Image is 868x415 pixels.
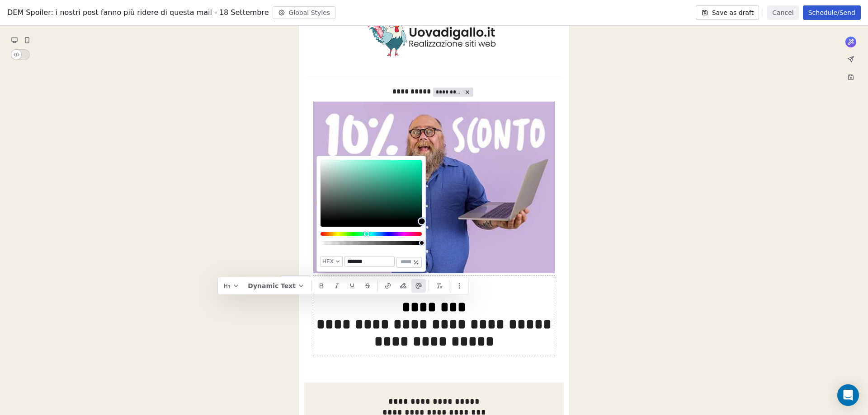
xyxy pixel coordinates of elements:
button: Save as draft [696,5,759,20]
div: Alpha [321,241,422,245]
button: Cancel [767,5,799,20]
button: Schedule/Send [803,5,861,20]
div: Color [321,160,422,221]
div: Hue [321,232,422,236]
span: DEM Spoiler: i nostri post fanno più ridere di questa mail - 18 Settembre [7,7,269,18]
button: Global Styles [273,6,336,19]
button: HEX [321,256,343,267]
button: Dynamic Text [244,279,308,293]
div: Open Intercom Messenger [837,384,859,406]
